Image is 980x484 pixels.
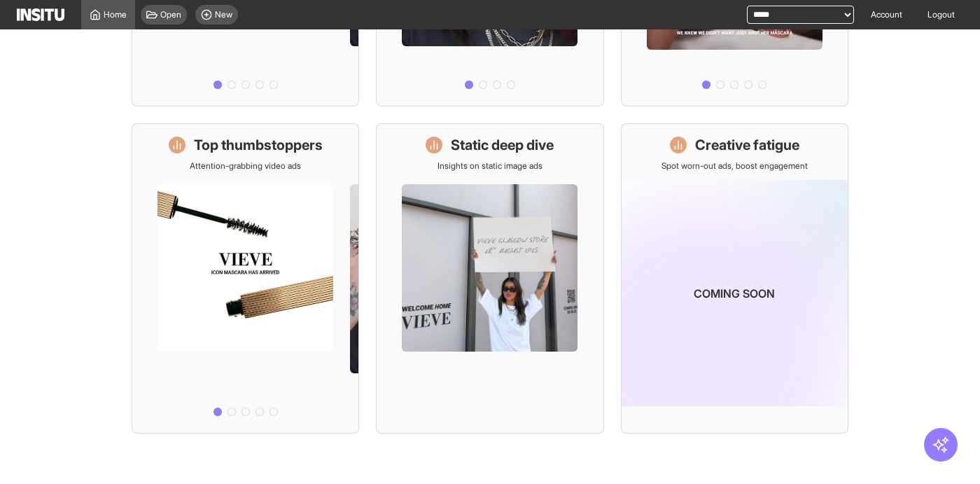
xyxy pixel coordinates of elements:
h1: Static deep dive [451,135,554,155]
span: New [215,9,232,20]
p: Insights on static image ads [437,160,542,172]
img: Logo [17,8,64,21]
span: Home [104,9,127,20]
a: Top thumbstoppersAttention-grabbing video ads [132,123,359,434]
a: Static deep diveInsights on static image ads [376,123,603,434]
p: Attention-grabbing video ads [190,160,301,172]
span: Open [160,9,181,20]
h1: Top thumbstoppers [194,135,323,155]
